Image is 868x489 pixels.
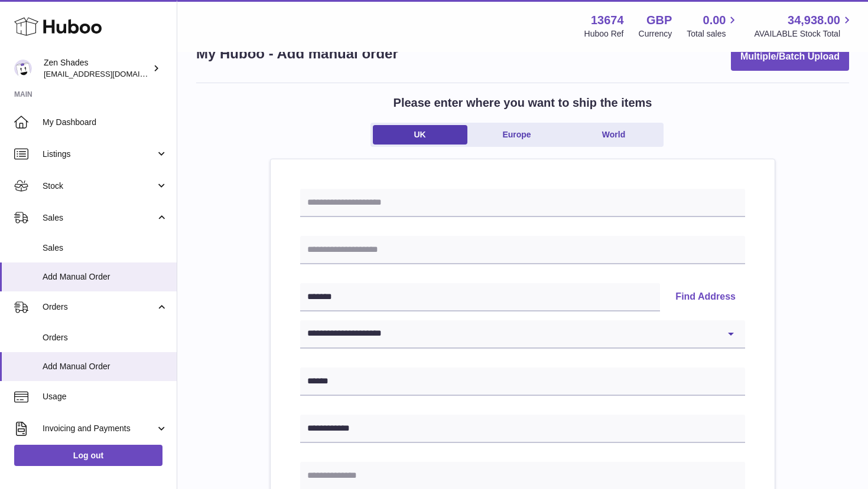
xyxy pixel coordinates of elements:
[591,12,624,28] strong: 13674
[703,12,726,28] span: 0.00
[754,28,854,40] span: AVAILABLE Stock Total
[687,28,739,40] span: Total sales
[43,361,168,372] span: Add Manual Order
[43,212,155,224] span: Sales
[44,69,174,78] span: [EMAIL_ADDRESS][DOMAIN_NAME]
[43,332,168,343] span: Orders
[666,283,745,311] button: Find Address
[43,423,155,434] span: Invoicing and Payments
[43,391,168,402] span: Usage
[373,125,467,145] a: UK
[43,180,155,192] span: Stock
[196,44,398,63] h1: My Huboo - Add manual order
[14,445,162,466] a: Log out
[43,242,168,254] span: Sales
[43,117,168,128] span: My Dashboard
[43,301,155,313] span: Orders
[567,125,661,145] a: World
[687,12,739,40] a: 0.00 Total sales
[646,12,672,28] strong: GBP
[394,95,652,111] h2: Please enter where you want to ship the items
[584,28,624,40] div: Huboo Ref
[754,12,854,40] a: 34,938.00 AVAILABLE Stock Total
[639,28,672,40] div: Currency
[470,125,564,145] a: Europe
[14,60,32,77] img: hristo@zenshades.co.uk
[731,43,849,71] button: Multiple/Batch Upload
[43,149,155,160] span: Listings
[788,12,840,28] span: 34,938.00
[43,271,168,283] span: Add Manual Order
[44,57,150,80] div: Zen Shades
